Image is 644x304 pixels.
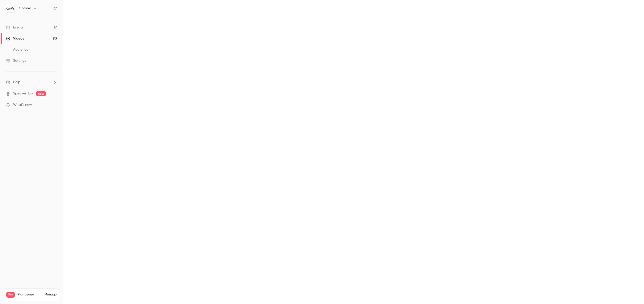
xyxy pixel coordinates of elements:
div: Videos [6,36,24,41]
h6: Combo [19,6,31,11]
span: Help [13,80,20,85]
li: help-dropdown-opener [6,80,57,85]
span: What's new [13,102,32,108]
div: Settings [6,58,26,63]
a: Manage [45,293,57,297]
iframe: Noticeable Trigger [51,103,57,107]
img: Combo [6,4,14,12]
div: Events [6,25,23,30]
span: Pro [6,292,15,298]
span: new [36,91,46,96]
span: Plan usage [18,293,42,297]
div: Audience [6,47,28,52]
a: SpeakerHub [13,91,33,96]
